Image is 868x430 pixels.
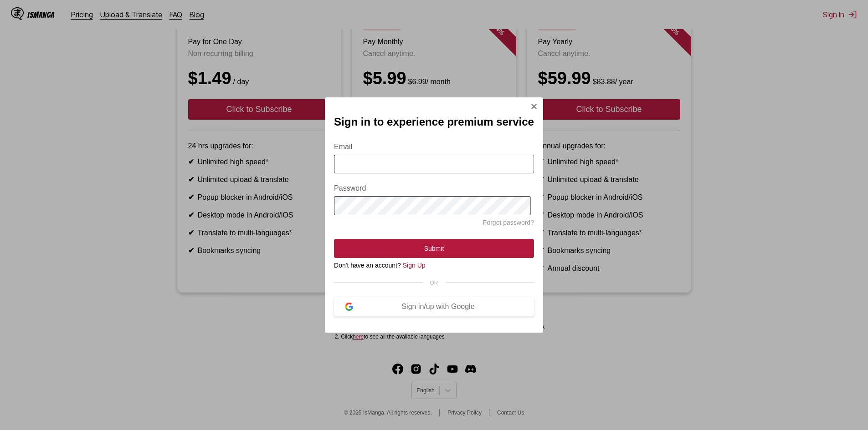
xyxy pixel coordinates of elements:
div: Sign In Modal [325,97,543,333]
button: Sign in/up with Google [334,297,534,316]
img: google-logo [345,303,353,311]
div: Don't have an account? [334,262,534,269]
button: Submit [334,239,534,258]
a: Sign Up [403,262,426,269]
div: OR [334,280,534,286]
label: Password [334,184,534,192]
h2: Sign in to experience premium service [334,116,534,128]
label: Email [334,143,534,151]
div: Sign in/up with Google [353,303,523,311]
img: Close [530,103,538,110]
a: Forgot password? [483,219,534,226]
